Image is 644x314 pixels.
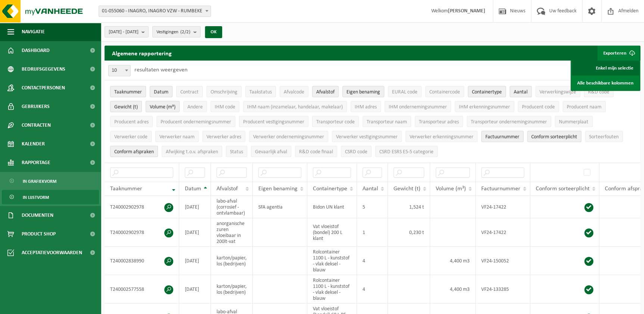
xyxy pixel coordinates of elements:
label: resultaten weergeven [134,67,187,73]
td: Bidon UN klant [307,196,357,218]
button: StatusStatus: Activate to sort [226,146,247,157]
a: In grafiekvorm [2,174,99,188]
button: Producent codeProducent code: Activate to sort [518,101,559,112]
span: Verwerker adres [206,134,241,140]
span: Afwijking t.o.v. afspraken [166,149,218,155]
span: Sorteerfouten [589,134,619,140]
a: Alle beschikbare kolommen [572,76,639,90]
span: Verwerkingswijze [539,89,576,95]
button: Producent adresProducent adres: Activate to sort [110,116,153,127]
strong: [PERSON_NAME] [448,8,485,14]
span: IHM ondernemingsnummer [389,104,447,110]
button: Verwerker erkenningsnummerVerwerker erkenningsnummer: Activate to sort [405,131,477,142]
button: AndereAndere: Activate to sort [183,101,207,112]
span: Navigatie [22,22,45,41]
button: Afwijking t.o.v. afsprakenAfwijking t.o.v. afspraken: Activate to sort [162,146,222,157]
button: Transporteur ondernemingsnummerTransporteur ondernemingsnummer : Activate to sort [467,116,551,127]
span: In lijstvorm [23,190,49,204]
span: Nummerplaat [559,119,588,125]
span: Transporteur ondernemingsnummer [471,119,547,125]
span: Acceptatievoorwaarden [22,243,82,262]
span: Producent adres [114,119,149,125]
button: Verwerker naamVerwerker naam: Activate to sort [155,131,199,142]
span: Producent vestigingsnummer [243,119,304,125]
td: karton/papier, los (bedrijven) [211,275,253,304]
button: AantalAantal: Activate to sort [510,86,532,97]
span: Containertype [472,89,502,95]
span: Taakstatus [249,89,272,95]
span: Documenten [22,206,53,225]
td: Rolcontainer 1100 L - kunststof - vlak deksel - blauw [307,275,357,304]
button: ContractContract: Activate to sort [176,86,203,97]
td: [DATE] [179,218,211,247]
span: Contracten [22,116,51,135]
td: 5 [357,196,388,218]
button: Verwerker ondernemingsnummerVerwerker ondernemingsnummer: Activate to sort [249,131,328,142]
span: Aantal [363,186,378,192]
span: Verwerker vestigingsnummer [336,134,398,140]
span: Factuurnummer [485,134,519,140]
button: NummerplaatNummerplaat: Activate to sort [555,116,592,127]
button: Gewicht (t)Gewicht (t): Activate to sort [110,101,142,112]
td: SFA agentia [253,196,307,218]
a: In lijstvorm [2,190,99,204]
button: [DATE] - [DATE] [105,26,149,37]
button: Producent vestigingsnummerProducent vestigingsnummer: Activate to sort [239,116,308,127]
span: Producent code [522,104,555,110]
span: Containertype [313,186,347,192]
a: Enkel mijn selectie [572,61,639,76]
span: 10 [109,65,130,76]
span: Taaknummer [110,186,142,192]
span: Dashboard [22,41,50,60]
td: labo-afval (corrosief - ontvlambaar) [211,196,253,218]
span: Product Shop [22,225,56,243]
span: Conform sorteerplicht [531,134,577,140]
span: IHM code [215,104,235,110]
td: T240002577558 [105,275,179,304]
span: Gebruikers [22,97,50,116]
button: OK [205,26,222,38]
span: 01-055060 - INAGRO, INAGRO VZW - RUMBEKE [99,6,211,16]
td: 4,400 m3 [430,275,476,304]
button: Producent naamProducent naam: Activate to sort [563,101,606,112]
button: Conform sorteerplicht : Activate to sort [527,131,581,142]
button: FactuurnummerFactuurnummer: Activate to sort [481,131,523,142]
span: IHM adres [355,104,377,110]
button: Conform afspraken : Activate to sort [110,146,158,157]
td: 1,524 t [388,196,430,218]
button: OmschrijvingOmschrijving: Activate to sort [206,86,242,97]
span: Andere [187,104,203,110]
td: [DATE] [179,196,211,218]
button: ContainercodeContainercode: Activate to sort [425,86,464,97]
button: Verwerker codeVerwerker code: Activate to sort [110,131,152,142]
span: Containercode [429,89,460,95]
button: CSRD ESRS E5-5 categorieCSRD ESRS E5-5 categorie: Activate to sort [375,146,438,157]
span: Gewicht (t) [393,186,420,192]
span: Conform afspraken [114,149,154,155]
span: Factuurnummer [481,186,520,192]
span: EURAL code [392,89,417,95]
button: TaakstatusTaakstatus: Activate to sort [245,86,276,97]
span: Volume (m³) [436,186,466,192]
span: Transporteur adres [419,119,459,125]
button: R&D code finaalR&amp;D code finaal: Activate to sort [295,146,337,157]
span: Datum [185,186,201,192]
span: Eigen benaming [346,89,380,95]
button: ContainertypeContainertype: Activate to sort [468,86,506,97]
td: T240002838990 [105,247,179,275]
span: Kalender [22,135,45,153]
td: VF24-133285 [476,275,530,304]
button: IHM erkenningsnummerIHM erkenningsnummer: Activate to sort [455,101,514,112]
button: IHM ondernemingsnummerIHM ondernemingsnummer: Activate to sort [385,101,451,112]
button: IHM naam (inzamelaar, handelaar, makelaar)IHM naam (inzamelaar, handelaar, makelaar): Activate to... [243,101,347,112]
td: Vat vloeistof (bondel) 200 L klant [307,218,357,247]
td: VF24-17422 [476,218,530,247]
span: Contract [180,89,199,95]
button: IHM adresIHM adres: Activate to sort [351,101,381,112]
span: Vestigingen [156,27,190,38]
span: Verwerker naam [159,134,195,140]
span: Afvalstof [217,186,238,192]
span: Gevaarlijk afval [255,149,287,155]
td: Rolcontainer 1100 L - kunststof - vlak deksel - blauw [307,247,357,275]
span: Transporteur naam [367,119,407,125]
